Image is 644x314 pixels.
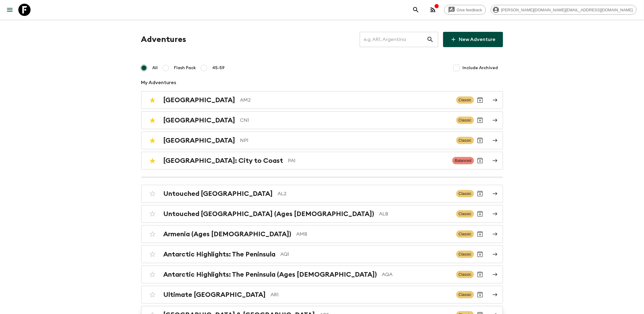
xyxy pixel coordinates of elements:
[141,91,503,109] a: [GEOGRAPHIC_DATA]AM2ClassicArchive
[141,245,503,263] a: Antarctic Highlights: The PeninsulaAQ1ClassicArchive
[212,65,225,71] span: 45-59
[454,8,486,12] span: Give feedback
[164,190,273,198] h2: Untouched [GEOGRAPHIC_DATA]
[382,271,451,278] p: AQA
[141,111,503,129] a: [GEOGRAPHIC_DATA]CN1ClassicArchive
[141,79,503,86] p: My Adventures
[474,208,486,220] button: Archive
[474,114,486,126] button: Archive
[240,117,451,124] p: CN1
[4,4,16,16] button: menu
[281,251,451,258] p: AQ1
[498,8,636,12] span: [PERSON_NAME][DOMAIN_NAME][EMAIL_ADDRESS][DOMAIN_NAME]
[379,210,451,218] p: ALB
[444,5,486,15] a: Give feedback
[474,155,486,167] button: Archive
[141,225,503,243] a: Armenia (Ages [DEMOGRAPHIC_DATA])AMBClassicArchive
[164,157,283,165] h2: [GEOGRAPHIC_DATA]: City to Coast
[141,266,503,283] a: Antarctic Highlights: The Peninsula (Ages [DEMOGRAPHIC_DATA])AQAClassicArchive
[474,289,486,301] button: Archive
[491,5,637,15] div: [PERSON_NAME][DOMAIN_NAME][EMAIL_ADDRESS][DOMAIN_NAME]
[164,136,235,144] h2: [GEOGRAPHIC_DATA]
[474,268,486,281] button: Archive
[456,251,474,258] span: Classic
[456,96,474,104] span: Classic
[456,137,474,144] span: Classic
[474,188,486,200] button: Archive
[452,157,474,164] span: Balanced
[164,96,235,104] h2: [GEOGRAPHIC_DATA]
[164,250,276,258] h2: Antarctic Highlights: The Peninsula
[474,94,486,106] button: Archive
[153,65,158,71] span: All
[456,230,474,238] span: Classic
[474,134,486,147] button: Archive
[164,271,377,278] h2: Antarctic Highlights: The Peninsula (Ages [DEMOGRAPHIC_DATA])
[474,248,486,260] button: Archive
[271,291,451,298] p: AR1
[174,65,196,71] span: Flash Pack
[360,31,427,48] input: e.g. AR1, Argentina
[456,210,474,218] span: Classic
[240,96,451,104] p: AM2
[141,33,186,46] h1: Adventures
[164,210,374,218] h2: Untouched [GEOGRAPHIC_DATA] (Ages [DEMOGRAPHIC_DATA])
[456,291,474,298] span: Classic
[456,117,474,124] span: Classic
[164,291,266,299] h2: Ultimate [GEOGRAPHIC_DATA]
[164,230,292,238] h2: Armenia (Ages [DEMOGRAPHIC_DATA])
[296,230,451,238] p: AMB
[141,152,503,170] a: [GEOGRAPHIC_DATA]: City to CoastPA1BalancedArchive
[240,137,451,144] p: NP1
[164,116,235,124] h2: [GEOGRAPHIC_DATA]
[463,65,498,71] span: Include Archived
[141,286,503,304] a: Ultimate [GEOGRAPHIC_DATA]AR1ClassicArchive
[410,4,422,16] button: search adventures
[288,157,448,164] p: PA1
[474,228,486,240] button: Archive
[141,185,503,203] a: Untouched [GEOGRAPHIC_DATA]AL2ClassicArchive
[141,132,503,149] a: [GEOGRAPHIC_DATA]NP1ClassicArchive
[141,205,503,223] a: Untouched [GEOGRAPHIC_DATA] (Ages [DEMOGRAPHIC_DATA])ALBClassicArchive
[278,190,451,197] p: AL2
[456,190,474,197] span: Classic
[443,32,503,47] a: New Adventure
[456,271,474,278] span: Classic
